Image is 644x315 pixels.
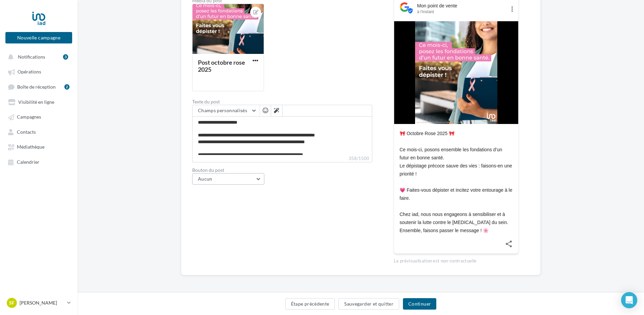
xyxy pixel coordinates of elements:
[417,2,506,9] div: Mon point de vente
[198,176,212,182] span: Aucun
[18,54,45,60] span: Notifications
[193,105,260,117] button: Champs personnalisés
[17,84,56,90] span: Boîte de réception
[4,81,74,93] a: Boîte de réception2
[192,173,264,185] button: Aucun
[621,292,637,308] div: Open Intercom Messenger
[17,114,41,120] span: Campagnes
[5,32,72,43] button: Nouvelle campagne
[64,84,69,90] div: 2
[394,255,519,264] div: La prévisualisation est non-contractuelle
[4,126,74,138] a: Contacts
[403,298,436,310] button: Continuer
[4,156,74,168] a: Calendrier
[5,296,72,309] a: SF [PERSON_NAME]
[17,129,36,135] span: Contacts
[17,159,39,165] span: Calendrier
[285,298,335,310] button: Étape précédente
[9,300,14,306] span: SF
[4,111,74,123] a: Campagnes
[17,144,45,150] span: Médiathèque
[339,298,399,310] button: Sauvegarder et quitter
[192,168,372,172] label: Bouton du post
[198,59,245,73] div: Post octobre rose 2025
[18,99,54,105] span: Visibilité en ligne
[192,155,372,162] label: 358/1500
[400,129,513,234] div: 🎀 Octobre Rose 2025 🎀 Ce mois-ci, posons ensemble les fondations d’un futur en bonne santé. Le dé...
[4,51,71,63] button: Notifications 3
[63,54,68,60] div: 3
[4,140,74,153] a: Médiathèque
[415,21,497,124] img: Post octobre rose 2025
[18,69,41,75] span: Opérations
[192,99,372,104] label: Texte du post
[4,96,74,108] a: Visibilité en ligne
[198,107,247,113] span: Champs personnalisés
[4,65,74,77] a: Opérations
[20,300,64,306] p: [PERSON_NAME]
[417,9,506,14] div: à l'instant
